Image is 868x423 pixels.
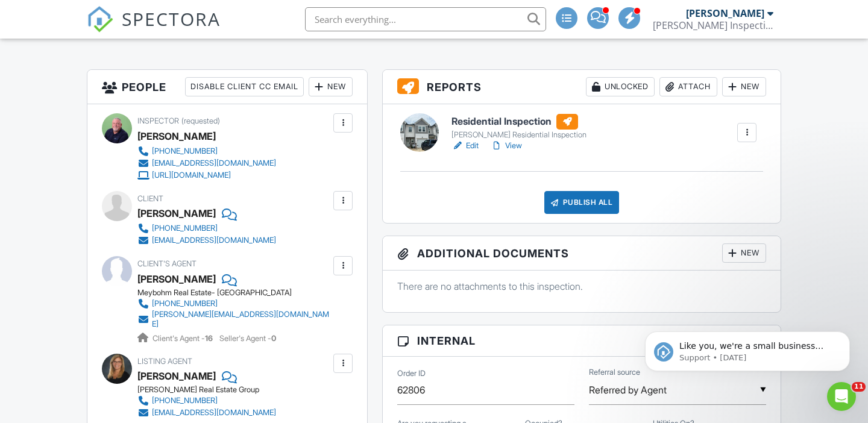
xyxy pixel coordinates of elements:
div: Publish All [544,191,620,214]
a: [PERSON_NAME][EMAIL_ADDRESS][DOMAIN_NAME] [137,310,330,329]
h3: Internal [383,325,781,357]
div: [EMAIL_ADDRESS][DOMAIN_NAME] [152,408,276,418]
span: SPECTORA [122,6,221,31]
h6: Residential Inspection [451,114,587,130]
span: 11 [852,382,866,392]
div: New [309,77,353,96]
a: [PHONE_NUMBER] [137,298,330,310]
a: [EMAIL_ADDRESS][DOMAIN_NAME] [137,234,276,246]
h3: People [87,70,367,104]
span: (requested) [181,116,220,125]
a: SPECTORA [87,16,221,42]
span: Seller's Agent - [219,334,276,343]
a: [EMAIL_ADDRESS][DOMAIN_NAME] [137,157,276,169]
label: Order ID [397,368,426,379]
span: Inspector [137,116,179,125]
span: Client's Agent - [153,334,215,343]
a: [PHONE_NUMBER] [137,395,276,407]
div: New [722,77,766,96]
div: [EMAIL_ADDRESS][DOMAIN_NAME] [152,236,276,245]
div: [PERSON_NAME] [137,204,216,222]
div: [PHONE_NUMBER] [152,396,218,406]
a: View [491,140,522,152]
div: [PERSON_NAME] Real Estate Group [137,385,286,395]
a: Residential Inspection [PERSON_NAME] Residential Inspection [451,114,587,140]
div: [PERSON_NAME] Residential Inspection [451,130,587,140]
a: [PHONE_NUMBER] [137,145,276,157]
div: [PERSON_NAME][EMAIL_ADDRESS][DOMAIN_NAME] [152,310,330,329]
a: [PHONE_NUMBER] [137,222,276,234]
div: Meybohm Real Estate- [GEOGRAPHIC_DATA] [137,288,340,298]
a: [URL][DOMAIN_NAME] [137,169,276,181]
div: [PHONE_NUMBER] [152,224,218,233]
span: Listing Agent [137,357,192,366]
span: Client's Agent [137,259,197,268]
h3: Additional Documents [383,236,781,271]
div: [PERSON_NAME] [137,127,216,145]
iframe: Intercom notifications message [627,306,868,390]
p: There are no attachments to this inspection. [397,280,766,293]
div: Hargrove Inspection Services, Inc. [653,19,773,31]
div: Attach [659,77,717,96]
strong: 16 [205,334,213,343]
div: New [722,243,766,263]
input: Search everything... [305,7,546,31]
label: Referral source [589,367,640,378]
strong: 0 [271,334,276,343]
div: [URL][DOMAIN_NAME] [152,171,231,180]
div: Unlocked [586,77,655,96]
a: Edit [451,140,479,152]
div: [PHONE_NUMBER] [152,146,218,156]
div: [PERSON_NAME] [137,270,216,288]
h3: Reports [383,70,781,104]
img: The Best Home Inspection Software - Spectora [87,6,113,33]
div: [PERSON_NAME] [686,7,764,19]
div: Disable Client CC Email [185,77,304,96]
a: [EMAIL_ADDRESS][DOMAIN_NAME] [137,407,276,419]
div: [EMAIL_ADDRESS][DOMAIN_NAME] [152,158,276,168]
div: [PERSON_NAME] [137,367,216,385]
iframe: Intercom live chat [827,382,856,411]
span: Client [137,194,163,203]
div: [PHONE_NUMBER] [152,299,218,309]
